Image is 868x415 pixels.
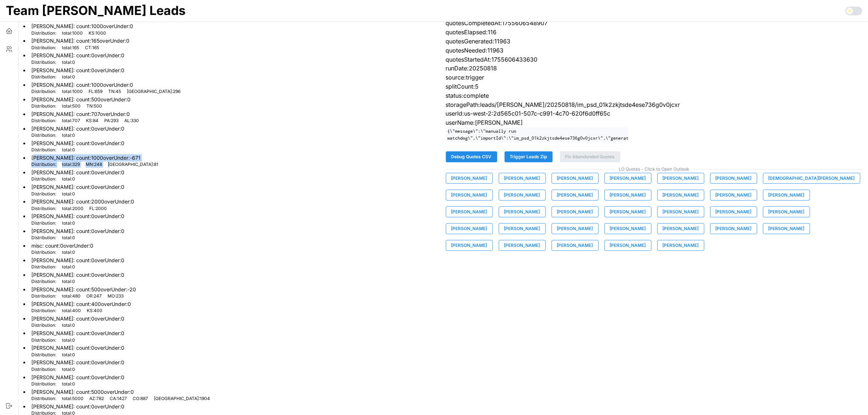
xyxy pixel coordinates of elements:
span: [PERSON_NAME] [610,173,646,183]
p: OR : 247 [86,293,102,299]
p: [PERSON_NAME] : count: 0 overUnder: 0 [31,228,124,235]
button: [PERSON_NAME] [604,173,651,184]
code: {\"message\":\"manually run watchdog\",\"importId\":\"im_psd_01k2zkjtsde4ese736g0v0jcxr\",\"gener... [446,127,628,142]
p: total : 1000 [62,30,83,36]
button: Fix Abandonded Quotes [560,151,620,162]
button: [PERSON_NAME] [499,173,546,184]
p: [GEOGRAPHIC_DATA] : 296 [127,89,180,95]
span: [PERSON_NAME] [716,224,752,234]
button: [PERSON_NAME] [552,190,599,201]
button: [PERSON_NAME] [446,190,493,201]
p: FL : 2000 [89,206,107,212]
span: [PERSON_NAME] [716,190,752,200]
p: [PERSON_NAME] : count: 0 overUnder: 0 [31,52,124,59]
span: [DEMOGRAPHIC_DATA][PERSON_NAME] [768,173,855,183]
p: [PERSON_NAME] : count: 0 overUnder: 0 [31,344,124,352]
button: [PERSON_NAME] [657,223,704,234]
p: Distribution: [31,366,56,373]
p: [PERSON_NAME] : count: 0 overUnder: 0 [31,315,124,322]
p: Distribution: [31,337,56,344]
span: [PERSON_NAME] [716,173,752,183]
p: total : 0 [62,235,75,241]
p: storagePath:leads/[PERSON_NAME]/20250818/im_psd_01k2zkjtsde4ese736g0v0jcxr [446,100,863,109]
p: [PERSON_NAME] : count: 5000 overUnder: 0 [31,388,210,396]
span: Fix Abandonded Quotes [565,152,615,162]
p: [GEOGRAPHIC_DATA] : 81 [108,162,158,168]
span: [PERSON_NAME] [663,207,699,217]
button: [PERSON_NAME] [763,190,810,201]
span: [PERSON_NAME] [451,224,487,234]
span: [PERSON_NAME] [768,207,805,217]
span: [PERSON_NAME] [768,224,805,234]
button: [PERSON_NAME] [552,223,599,234]
button: [PERSON_NAME] [604,223,651,234]
button: [PERSON_NAME] [710,173,757,184]
p: TN : 45 [108,89,121,95]
span: Debug Quotes CSV [451,152,492,162]
p: MN : 248 [86,162,102,168]
span: [PERSON_NAME] [768,190,805,200]
p: [PERSON_NAME] : count: 400 overUnder: 0 [31,300,131,308]
p: total : 0 [62,74,75,80]
p: total : 0 [62,366,75,373]
p: total : 400 [62,308,81,314]
p: quotesCompletedAt:1755606548907 [446,19,863,28]
p: AL : 330 [124,118,139,124]
p: total : 0 [62,176,75,182]
button: [PERSON_NAME] [552,206,599,217]
p: Distribution: [31,220,56,226]
p: [PERSON_NAME] : count: 0 overUnder: 0 [31,67,124,74]
button: [DEMOGRAPHIC_DATA][PERSON_NAME] [763,173,860,184]
span: [PERSON_NAME] [663,173,699,183]
p: status:complete [446,91,863,100]
p: total : 0 [62,59,75,66]
p: total : 2000 [62,206,83,212]
button: [PERSON_NAME] [657,240,704,251]
p: Distribution: [31,279,56,285]
p: quotesStartedAt:1755606433630 [446,55,863,64]
button: [PERSON_NAME] [604,206,651,217]
p: [PERSON_NAME] : count: 1000 overUnder: 0 [31,81,180,89]
p: Distribution: [31,74,56,80]
span: [PERSON_NAME] [557,240,593,251]
span: [PERSON_NAME] [504,190,540,200]
p: KS : 400 [87,308,102,314]
p: Distribution: [31,396,56,402]
span: [PERSON_NAME] [557,190,593,200]
p: total : 707 [62,118,80,124]
p: total : 0 [62,132,75,139]
span: [PERSON_NAME] [610,190,646,200]
p: Distribution: [31,235,56,241]
p: userId:us-west-2:2d565c01-507c-c991-4c70-620f6d0ff65c [446,109,863,118]
p: [PERSON_NAME] : count: 500 overUnder: -20 [31,286,136,293]
button: [PERSON_NAME] [446,206,493,217]
button: [PERSON_NAME] [552,173,599,184]
p: Distribution: [31,162,56,168]
p: Distribution: [31,45,56,51]
p: Distribution: [31,381,56,387]
p: Distribution: [31,30,56,36]
p: Distribution: [31,59,56,66]
p: [PERSON_NAME] : count: 0 overUnder: 0 [31,271,124,279]
button: Trigger Leads Zip [505,151,553,162]
span: [PERSON_NAME] [663,240,699,251]
p: [PERSON_NAME] : count: 0 overUnder: 0 [31,374,124,381]
span: [PERSON_NAME] [610,224,646,234]
button: [PERSON_NAME] [446,240,493,251]
p: total : 5000 [62,396,83,402]
p: Distribution: [31,293,56,299]
button: [PERSON_NAME] [499,223,546,234]
span: [PERSON_NAME] [557,207,593,217]
p: Distribution: [31,147,56,153]
p: total : 0 [62,322,75,329]
button: [PERSON_NAME] [657,190,704,201]
span: [PERSON_NAME] [610,240,646,251]
p: [PERSON_NAME] : count: 1000 overUnder: -671 [31,154,158,162]
p: [PERSON_NAME] : count: 500 overUnder: 0 [31,96,131,103]
button: [PERSON_NAME] [710,190,757,201]
p: total : 0 [62,191,75,197]
p: TN : 500 [86,103,102,109]
p: [GEOGRAPHIC_DATA] : 1904 [154,396,210,402]
button: [PERSON_NAME] [604,240,651,251]
span: [PERSON_NAME] [716,207,752,217]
